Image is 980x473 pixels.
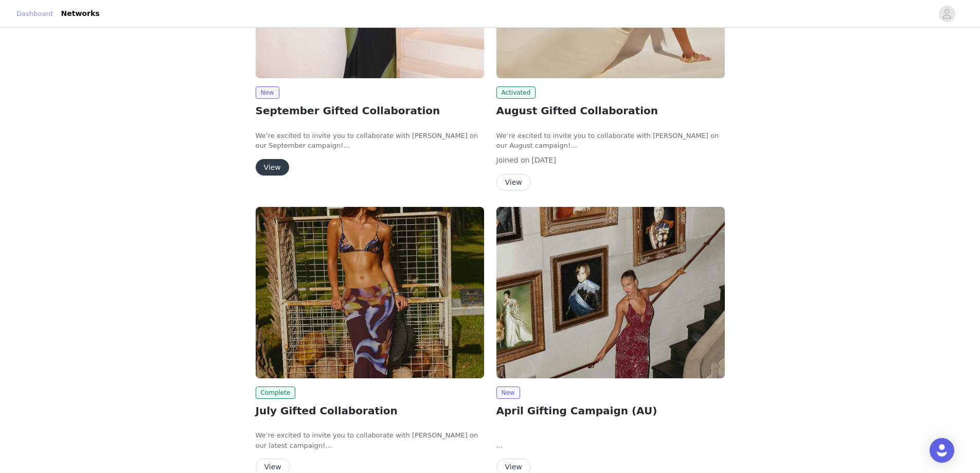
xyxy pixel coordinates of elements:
[496,207,725,378] img: Peppermayo AUS
[496,463,531,471] a: View
[256,159,289,176] button: View
[496,174,531,190] button: View
[256,430,484,450] p: We’re excited to invite you to collaborate with [PERSON_NAME] on our latest campaign!
[496,403,725,418] h2: April Gifting Campaign (AU)
[496,103,725,118] h2: August Gifted Collaboration
[256,131,484,151] p: We’re excited to invite you to collaborate with [PERSON_NAME] on our September campaign!
[496,387,520,399] span: New
[256,164,289,171] a: View
[496,156,530,164] span: Joined on
[256,387,296,399] span: Complete
[496,131,725,151] p: We’re excited to invite you to collaborate with [PERSON_NAME] on our August campaign!
[256,207,484,378] img: Peppermayo AUS
[256,403,484,418] h2: July Gifted Collaboration
[942,6,952,22] div: avatar
[16,9,53,19] a: Dashboard
[256,86,279,99] span: New
[256,103,484,118] h2: September Gifted Collaboration
[496,86,536,99] span: Activated
[532,156,556,164] span: [DATE]
[55,2,106,25] a: Networks
[256,463,290,471] a: View
[496,179,531,186] a: View
[930,438,954,463] div: Open Intercom Messenger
